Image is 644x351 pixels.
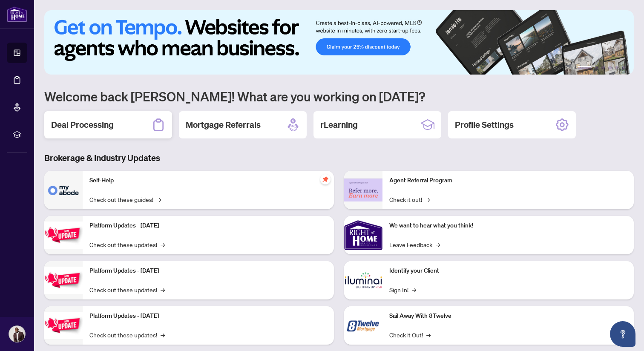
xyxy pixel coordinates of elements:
[9,326,25,342] img: Profile Icon
[389,195,430,204] a: Check it out!→
[89,266,327,276] p: Platform Updates - [DATE]
[44,171,83,209] img: Self-Help
[455,119,514,131] h2: Profile Settings
[161,330,165,339] span: →
[412,285,416,294] span: →
[344,306,382,345] img: Sail Away With 8Twelve
[157,195,161,204] span: →
[44,88,634,104] h1: Welcome back [PERSON_NAME]! What are you working on [DATE]?
[320,119,358,131] h2: rLearning
[389,330,431,339] a: Check it Out!→
[44,152,634,164] h3: Brokerage & Industry Updates
[425,195,430,204] span: →
[389,240,440,249] a: Leave Feedback→
[51,119,114,131] h2: Deal Processing
[89,285,165,294] a: Check out these updates!→
[389,311,627,321] p: Sail Away With 8Twelve
[389,176,627,185] p: Agent Referral Program
[89,195,161,204] a: Check out these guides!→
[89,176,327,185] p: Self-Help
[436,240,440,249] span: →
[44,222,83,248] img: Platform Updates - July 21, 2025
[7,6,27,22] img: logo
[610,321,635,347] button: Open asap
[44,312,83,339] img: Platform Updates - June 23, 2025
[344,261,382,299] img: Identify your Client
[161,240,165,249] span: →
[186,119,261,131] h2: Mortgage Referrals
[426,330,431,339] span: →
[89,240,165,249] a: Check out these updates!→
[89,221,327,230] p: Platform Updates - [DATE]
[344,178,382,202] img: Agent Referral Program
[344,216,382,254] img: We want to hear what you think!
[389,221,627,230] p: We want to hear what you think!
[161,285,165,294] span: →
[320,174,331,184] span: pushpin
[608,66,612,69] button: 4
[44,267,83,293] img: Platform Updates - July 8, 2025
[595,66,598,69] button: 2
[389,285,416,294] a: Sign In!→
[615,66,618,69] button: 5
[601,66,605,69] button: 3
[578,66,591,69] button: 1
[89,311,327,321] p: Platform Updates - [DATE]
[44,10,634,75] img: Slide 0
[622,66,625,69] button: 6
[389,266,627,276] p: Identify your Client
[89,330,165,339] a: Check out these updates!→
